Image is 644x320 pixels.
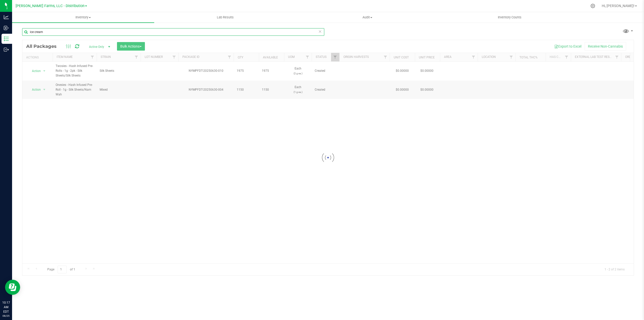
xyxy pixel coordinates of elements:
[210,15,240,20] span: Lab Results
[2,300,10,314] p: 10:17 AM EDT
[12,12,154,23] a: Inventory
[2,314,10,318] p: 08/25
[22,28,324,36] input: Search Package ID, Item Name, SKU, Lot or Part Number...
[602,4,634,8] span: Hi, [PERSON_NAME]!
[4,36,9,41] inline-svg: Inventory
[16,4,85,8] span: [PERSON_NAME] Farms, LLC - Distribution
[154,12,296,23] a: Lab Results
[491,15,528,20] span: Inventory Counts
[4,15,9,20] inline-svg: Analytics
[12,15,154,20] span: Inventory
[4,47,9,52] inline-svg: Outbound
[439,12,581,23] a: Inventory Counts
[4,25,9,30] inline-svg: Inbound
[297,15,438,20] span: Audit
[318,28,322,35] span: Clear
[296,12,438,23] a: Audit
[590,4,596,8] div: Manage settings
[5,280,20,295] iframe: Resource center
